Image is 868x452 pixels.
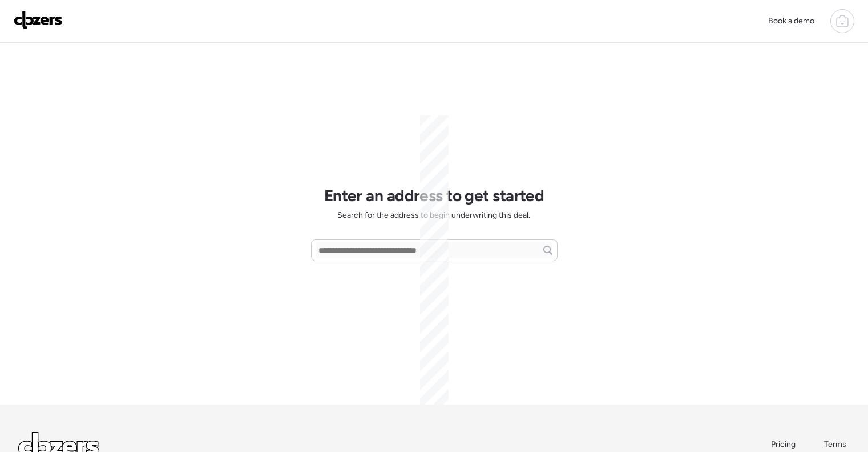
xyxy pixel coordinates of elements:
[768,16,814,26] span: Book a demo
[337,210,530,221] span: Search for the address to begin underwriting this deal.
[14,11,63,29] img: Logo
[824,439,846,449] span: Terms
[824,439,850,450] a: Terms
[771,439,796,449] span: Pricing
[771,439,797,450] a: Pricing
[324,186,544,205] h1: Enter an address to get started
